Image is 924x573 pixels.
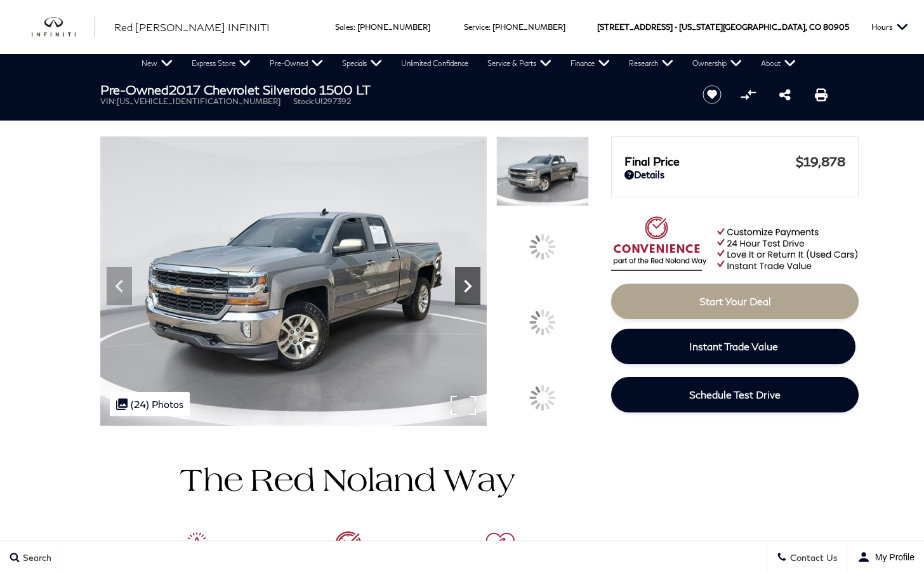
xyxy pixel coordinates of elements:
span: UI297392 [315,96,351,106]
img: Used 2017 Pepperdust Metallic Chevrolet LT image 1 [496,136,589,206]
a: Details [624,169,845,180]
nav: Main Navigation [132,54,805,73]
a: Print this Pre-Owned 2017 Chevrolet Silverado 1500 LT [815,87,828,102]
span: Search [20,552,51,563]
a: Service & Parts [478,54,561,73]
a: [STREET_ADDRESS] • [US_STATE][GEOGRAPHIC_DATA], CO 80905 [597,22,849,32]
strong: Pre-Owned [100,82,169,97]
span: Stock: [293,96,315,106]
a: Specials [333,54,392,73]
div: (24) Photos [110,392,190,416]
a: Schedule Test Drive [611,377,859,412]
span: Red [PERSON_NAME] INFINITI [114,21,270,33]
a: Final Price $19,878 [624,154,845,169]
a: Instant Trade Value [611,329,855,364]
a: Research [619,54,683,73]
a: About [751,54,805,73]
a: Unlimited Confidence [392,54,478,73]
a: Share this Pre-Owned 2017 Chevrolet Silverado 1500 LT [779,87,791,102]
span: $19,878 [796,154,845,169]
a: [PHONE_NUMBER] [492,22,565,32]
a: Pre-Owned [260,54,333,73]
span: Schedule Test Drive [689,388,781,400]
span: [US_VEHICLE_IDENTIFICATION_NUMBER] [117,96,280,106]
a: infiniti [32,17,95,37]
a: Finance [561,54,619,73]
span: Instant Trade Value [689,340,778,352]
span: Contact Us [787,552,838,563]
span: Service [464,22,489,32]
span: My Profile [870,552,914,562]
h1: 2017 Chevrolet Silverado 1500 LT [100,82,681,96]
button: user-profile-menu [848,541,924,573]
a: Express Store [182,54,260,73]
span: Start Your Deal [699,295,771,307]
span: VIN: [100,96,117,106]
span: : [489,22,491,32]
span: : [353,22,355,32]
img: INFINITI [32,17,95,37]
a: Start Your Deal [611,284,859,319]
span: Sales [335,22,353,32]
button: Compare vehicle [739,85,758,104]
a: [PHONE_NUMBER] [357,22,430,32]
span: Final Price [624,154,796,168]
a: New [132,54,182,73]
a: Red [PERSON_NAME] INFINITI [114,20,270,35]
img: Used 2017 Pepperdust Metallic Chevrolet LT image 1 [100,136,487,426]
button: Save vehicle [698,84,726,105]
a: Ownership [683,54,751,73]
